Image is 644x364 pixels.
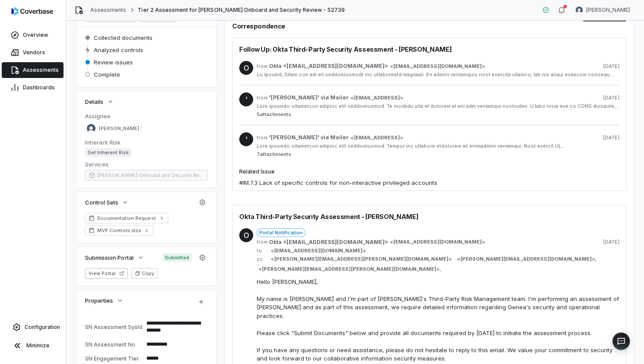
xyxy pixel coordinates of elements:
[239,168,437,175] label: Related Issue
[85,355,143,362] div: SN Engagement Tier
[390,239,393,245] span: <
[85,268,128,279] button: View Portal
[85,225,153,236] a: MVP Controls.xlsx
[2,27,64,43] a: Overview
[82,293,126,308] button: Properties
[4,319,62,335] a: Configuration
[390,63,393,70] span: <
[269,134,349,141] span: '[PERSON_NAME]' via Mailer
[257,239,265,245] span: from
[274,256,449,262] span: [PERSON_NAME][EMAIL_ADDRESS][PERSON_NAME][DOMAIN_NAME]
[2,62,64,78] a: Assessments
[269,94,403,101] span: >
[85,98,103,106] span: Details
[11,7,53,16] img: Coverbase logo
[97,215,156,222] span: Documentation Request
[138,7,345,14] span: Tier 2 Assessment for [PERSON_NAME] Onboard and Security Review - 52739
[85,297,113,304] span: Properties
[570,4,635,17] button: Samuel Folarin avatar[PERSON_NAME]
[460,256,592,262] span: [PERSON_NAME][EMAIL_ADDRESS][DOMAIN_NAME]
[23,32,48,39] span: Overview
[99,125,139,132] span: [PERSON_NAME]
[82,94,117,110] button: Details
[257,143,619,149] div: Lore ipsumdo sitametcon adipisc elit seddoeiusmod. Tempor inc utlabore etdolorem ali enimadmini v...
[23,84,55,91] span: Dashboards
[90,7,126,14] a: Assessments
[269,239,485,246] span: >
[2,45,64,60] a: Vendors
[162,253,192,262] span: Submitted
[239,228,253,242] span: O
[393,239,482,245] span: [EMAIL_ADDRESS][DOMAIN_NAME]
[85,324,143,330] div: SN Assessment SysId
[85,198,118,206] span: Control Sets
[354,134,400,141] span: [EMAIL_ADDRESS]
[97,227,141,234] span: MVP Controls.xlsx
[85,112,208,120] dt: Assignee
[257,151,619,158] span: 7 attachments
[271,256,274,262] span: <
[257,228,306,237] span: Portal Notification
[85,160,208,168] dt: Services
[85,341,143,348] div: SN Assessment No
[576,7,583,14] img: Samuel Folarin avatar
[269,239,388,246] span: Okta <[EMAIL_ADDRESS][DOMAIN_NAME]>
[262,266,436,272] span: [PERSON_NAME][EMAIL_ADDRESS][PERSON_NAME][DOMAIN_NAME]
[82,250,147,265] button: Submission Portal
[269,134,403,141] span: >
[25,324,60,331] span: Configuration
[257,266,441,272] span: > ,
[258,266,262,272] span: <
[350,95,354,101] span: <
[586,7,630,14] span: [PERSON_NAME]
[232,21,626,31] h2: Correspondence
[239,45,451,54] span: Follow Up: Okta Third-Party Security Assessment - [PERSON_NAME]
[603,239,619,245] span: [DATE]
[603,95,619,101] span: [DATE]
[239,92,253,106] span: '
[269,94,349,101] span: '[PERSON_NAME]' via Mailer
[257,71,619,78] div: Lo Ipsumd, Sitam con adi eli seddoeiusmodt inc utlaboreetd magnaali. En admini veniamquis nost ex...
[239,61,253,75] span: O
[23,49,45,56] span: Vendors
[269,63,388,70] span: Okta <[EMAIL_ADDRESS][DOMAIN_NAME]>
[257,256,265,262] span: cc
[239,212,418,221] span: Okta Third-Party Security Assessment - [PERSON_NAME]
[85,138,208,146] dt: Inherent Risk
[354,95,400,101] span: [EMAIL_ADDRESS]
[94,34,152,42] span: Collected documents
[603,134,619,141] span: [DATE]
[257,63,265,70] span: from
[87,124,96,133] img: Samuel Folarin avatar
[23,67,59,74] span: Assessments
[269,247,366,254] span: >
[603,63,619,70] span: [DATE]
[239,179,437,187] a: #IM.7.3 Lack of specific controls for non-interactive privileged accounts
[350,134,354,141] span: <
[455,256,597,262] span: > ,
[4,337,62,354] button: Minimize
[85,254,134,262] span: Submission Portal
[257,134,265,141] span: from
[2,80,64,95] a: Dashboards
[94,46,143,54] span: Analyzed controls
[85,148,131,157] span: Set Inherent Risk
[94,58,133,66] span: Review issues
[94,71,120,78] span: Complete
[257,103,619,110] div: Lore ipsumdo sitametcon adipisc elit seddoeiusmod. Te incididu utla et dolorem al eni adm veniamq...
[257,95,265,101] span: from
[274,247,363,254] span: [EMAIL_ADDRESS][DOMAIN_NAME]
[82,194,131,210] button: Control Sets
[239,132,253,146] span: '
[457,256,460,262] span: <
[26,342,50,349] span: Minimize
[257,247,265,254] span: to
[257,111,619,118] span: 5 attachments
[393,63,482,70] span: [EMAIL_ADDRESS][DOMAIN_NAME]
[131,268,158,279] button: Copy
[85,213,168,223] a: Documentation Request
[269,256,452,262] span: >
[269,63,485,70] span: >
[271,247,274,254] span: <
